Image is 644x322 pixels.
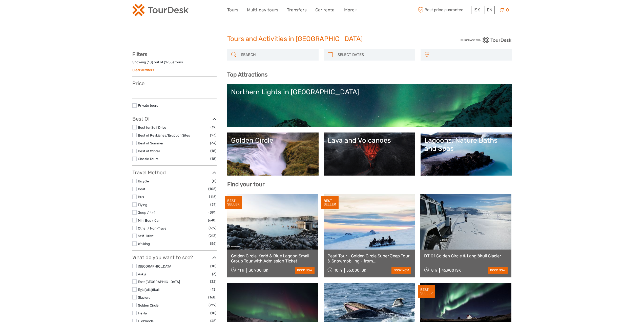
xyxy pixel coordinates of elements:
[212,271,217,277] span: (3)
[132,169,217,176] h3: Travel Method
[485,6,495,14] div: EN
[328,136,411,144] div: Lava and Volcanoes
[505,7,510,12] span: 0
[132,68,154,72] a: Clear all filters
[138,272,146,276] a: Askja
[208,294,217,300] span: (168)
[424,136,508,172] a: Lagoons, Nature Baths and Spas
[165,60,173,65] label: 1755
[295,267,315,274] a: book now
[138,179,149,183] a: Bicycle
[132,80,217,86] h3: Price
[231,136,315,144] div: Golden Circle
[210,202,217,207] span: (57)
[138,203,147,207] a: Flying
[227,181,265,188] b: Find your tour
[132,60,217,68] div: Showing ( ) out of ( ) tours
[138,280,180,284] a: East [GEOGRAPHIC_DATA]
[227,35,417,43] h1: Tours and Activities in [GEOGRAPHIC_DATA]
[336,50,413,59] input: SELECT DATES
[424,136,508,153] div: Lagoons, Nature Baths and Spas
[138,141,163,145] a: Best of Summer
[231,88,508,96] div: Northern Lights in [GEOGRAPHIC_DATA]
[210,148,217,154] span: (18)
[138,149,160,153] a: Best of Winter
[138,211,155,215] a: Jeep / 4x4
[209,210,217,215] span: (391)
[210,279,217,285] span: (32)
[138,288,159,292] a: Eyjafjallajökull
[210,263,217,269] span: (10)
[138,133,190,137] a: Best of Reykjanes/Eruption Sites
[138,303,159,307] a: Golden Circle
[148,60,152,65] label: 18
[442,268,461,273] div: 45.900 ISK
[138,218,160,222] a: Mini Bus / Car
[239,50,316,59] input: SEARCH
[132,254,217,260] h3: What do you want to see?
[138,103,158,107] a: Private tours
[138,295,150,299] a: Glaciers
[315,6,336,14] a: Car rental
[208,186,217,192] span: (105)
[231,136,315,172] a: Golden Circle
[209,225,217,231] span: (169)
[138,234,154,238] a: Self-Drive
[138,125,166,129] a: Best for Self Drive
[346,268,366,273] div: 55.000 ISK
[138,226,167,230] a: Other / Non-Travel
[225,196,242,209] div: BEST SELLER
[138,242,150,246] a: Walking
[211,124,217,130] span: (19)
[138,157,158,161] a: Classic Tours
[210,156,217,162] span: (18)
[460,37,512,43] img: PurchaseViaTourDesk.png
[210,241,217,247] span: (56)
[138,264,172,268] a: [GEOGRAPHIC_DATA]
[321,196,339,209] div: BEST SELLER
[132,51,147,57] strong: Filters
[209,233,217,239] span: (213)
[418,285,435,298] div: BEST SELLER
[211,287,217,292] span: (13)
[344,6,357,14] a: More
[209,194,217,200] span: (116)
[424,253,508,258] a: DT 01 Golden Circle & Langjökull Glacier
[138,311,147,315] a: Hekla
[210,310,217,316] span: (10)
[227,71,267,78] b: Top Attractions
[231,88,508,123] a: Northern Lights in [GEOGRAPHIC_DATA]
[132,4,189,16] img: 120-15d4194f-c635-41b9-a512-a3cb382bfb57_logo_small.png
[212,178,217,184] span: (8)
[473,7,480,12] span: ISK
[391,267,411,274] a: book now
[327,253,411,264] a: Pearl Tour - Golden Circle Super Jeep Tour & Snowmobiling - from [GEOGRAPHIC_DATA]
[488,267,508,274] a: book now
[238,268,244,273] span: 11 h
[210,132,217,138] span: (23)
[209,302,217,308] span: (219)
[249,268,268,273] div: 30.900 ISK
[227,6,238,14] a: Tours
[208,217,217,223] span: (640)
[247,6,278,14] a: Multi-day tours
[138,187,145,191] a: Boat
[287,6,307,14] a: Transfers
[210,140,217,146] span: (34)
[328,136,411,172] a: Lava and Volcanoes
[431,268,437,273] span: 8 h
[231,253,315,264] a: Golden Circle, Kerid & Blue Lagoon Small Group Tour with Admission Ticket
[138,195,144,199] a: Bus
[335,268,342,273] span: 10 h
[417,6,470,14] span: Best price guarantee
[132,116,217,122] h3: Best Of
